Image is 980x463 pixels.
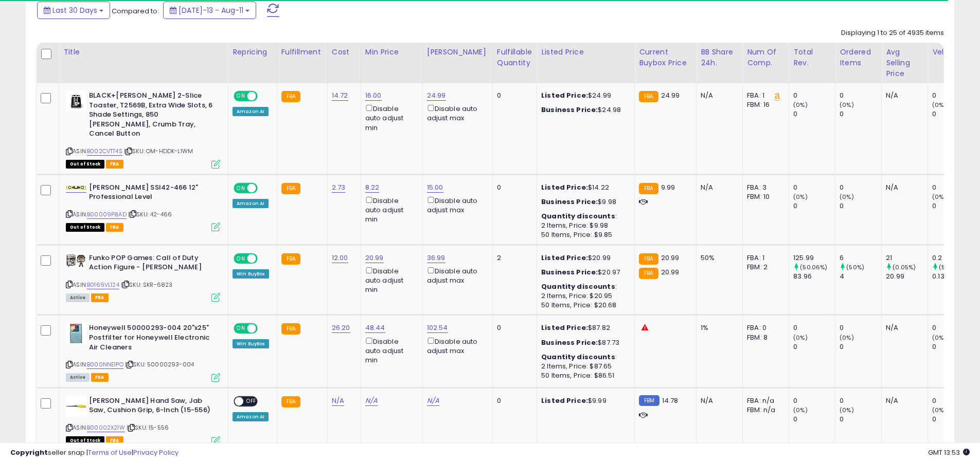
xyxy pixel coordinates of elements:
small: (0%) [793,406,808,414]
div: seller snap | | [10,448,179,458]
div: Win BuyBox [233,339,269,348]
div: 125.99 [793,253,835,263]
a: 14.72 [332,90,348,101]
a: 2.73 [332,182,346,193]
div: 0 [840,109,881,119]
div: Listed Price [541,47,630,58]
div: ASIN: [66,396,220,444]
div: N/A [701,183,735,192]
span: | SKU: 15-556 [127,423,169,432]
span: | SKU: 42-466 [128,210,172,218]
b: BLACK+[PERSON_NAME] 2-Slice Toaster, T2569B, Extra Wide Slots, 6 Shade Settings, 850 [PERSON_NAME... [89,91,214,141]
div: 0 [840,183,881,192]
a: 16.00 [365,90,382,101]
div: Disable auto adjust max [427,103,485,123]
div: Disable auto adjust max [427,195,485,215]
small: FBA [639,268,658,279]
small: (0%) [793,334,808,342]
div: Amazon AI [233,199,269,208]
b: Listed Price: [541,396,588,405]
div: FBM: 8 [747,333,781,342]
small: (0%) [840,193,854,201]
div: FBA: 1 [747,253,781,263]
div: 50 Items, Price: $86.51 [541,371,627,380]
span: Last 30 Days [52,5,97,15]
small: (53.85%) [939,263,965,271]
b: Quantity discounts [541,211,615,221]
small: (50%) [846,263,864,271]
div: 0 [840,342,881,351]
div: 0 [497,183,529,192]
div: 21 [886,253,928,263]
span: 24.99 [661,90,680,100]
span: OFF [243,397,260,405]
div: ASIN: [66,323,220,380]
b: Quantity discounts [541,282,615,291]
button: [DATE]-13 - Aug-11 [163,2,256,19]
div: FBA: 0 [747,323,781,332]
img: 31T0oUl5nSL._SL40_.jpg [66,323,86,344]
div: 50 Items, Price: $9.85 [541,230,627,239]
div: 0 [793,396,835,405]
div: N/A [886,91,920,100]
a: B00002X21W [87,423,125,432]
div: Fulfillment [281,47,323,58]
div: 0 [793,183,835,192]
div: Displaying 1 to 25 of 4935 items [841,28,944,38]
span: ON [235,254,247,263]
a: 24.99 [427,90,446,101]
div: 0 [932,201,974,211]
div: 2 Items, Price: $9.98 [541,221,627,230]
div: FBM: n/a [747,405,781,415]
span: Compared to: [112,6,159,16]
small: FBA [281,183,300,194]
img: 31n2RYzJIbL._SL40_.jpg [66,91,86,112]
div: 20.99 [886,272,928,281]
img: 31u+VXshxuL._SL40_.jpg [66,396,86,417]
b: Business Price: [541,105,598,115]
div: N/A [886,323,920,332]
div: 0 [840,396,881,405]
div: : [541,353,627,362]
small: FBM [639,395,659,406]
div: N/A [886,396,920,405]
strong: Copyright [10,448,48,457]
small: FBA [281,91,300,102]
img: 51ARieqcELL._SL40_.jpg [66,253,86,267]
div: ASIN: [66,183,220,231]
div: Velocity [932,47,970,58]
div: 0 [932,109,974,119]
div: 0 [840,201,881,211]
div: $87.82 [541,323,627,332]
div: 2 Items, Price: $20.95 [541,291,627,301]
div: Min Price [365,47,418,58]
div: 50% [701,253,735,263]
span: ON [235,324,247,333]
span: All listings that are currently out of stock and unavailable for purchase on Amazon [66,223,104,232]
a: Terms of Use [88,448,132,457]
div: 4 [840,272,881,281]
div: Disable auto adjust min [365,103,415,133]
span: 20.99 [661,267,680,277]
span: 20.99 [661,253,680,263]
a: 48.44 [365,323,385,333]
b: Business Price: [541,338,598,347]
span: FBA [91,293,109,302]
div: 6 [840,253,881,263]
div: 0 [793,415,835,424]
a: Privacy Policy [133,448,179,457]
small: FBA [639,183,658,194]
div: 0 [793,91,835,100]
b: [PERSON_NAME] SSI42-466 12" Professional Level [89,183,214,205]
div: 83.96 [793,272,835,281]
div: 0 [793,109,835,119]
div: Repricing [233,47,273,58]
div: Num of Comp. [747,47,785,68]
div: FBM: 10 [747,192,781,201]
div: N/A [701,396,735,405]
span: ON [235,183,247,192]
small: (0%) [793,101,808,109]
a: B000NNE1PO [87,360,123,369]
b: Honeywell 50000293-004 20"x25" Postfilter for Honeywell Electronic Air Cleaners [89,323,214,355]
div: Amazon AI [233,412,269,421]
